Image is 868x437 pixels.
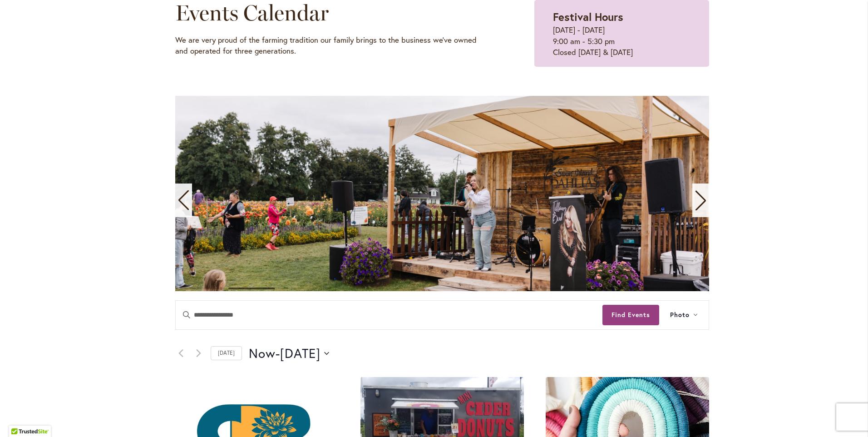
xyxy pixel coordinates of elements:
[193,348,204,359] a: Next Events
[276,344,280,363] span: -
[176,301,602,329] input: Enter Keyword. Search for events by Keyword.
[249,344,329,363] button: Click to toggle datepicker
[553,25,690,58] p: [DATE] - [DATE] 9:00 am - 5:30 pm Closed [DATE] & [DATE]
[280,344,321,363] span: [DATE]
[602,305,659,325] button: Find Events
[175,96,709,291] swiper-slide: 2 / 11
[7,405,32,430] iframe: Launch Accessibility Center
[659,301,709,329] button: Photo
[175,348,186,359] a: Previous Events
[553,10,623,24] strong: Festival Hours
[211,346,242,360] a: Click to select today's date
[175,35,489,57] p: We are very proud of the farming tradition our family brings to the business we've owned and oper...
[249,344,276,363] span: Now
[670,310,690,320] span: Photo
